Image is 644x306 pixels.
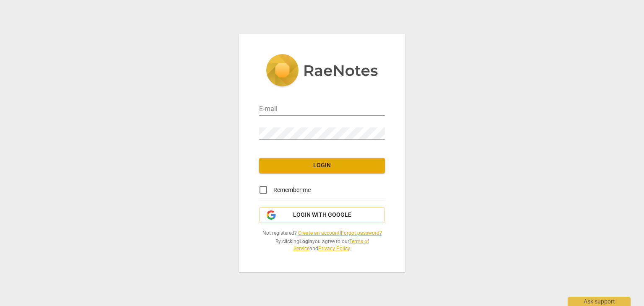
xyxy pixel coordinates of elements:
[259,158,385,173] button: Login
[259,207,385,223] button: Login with Google
[341,230,382,236] a: Forgot password?
[266,54,378,88] img: 5ac2273c67554f335776073100b6d88f.svg
[299,239,312,244] b: Login
[318,246,350,252] a: Privacy Policy
[273,186,311,194] span: Remember me
[259,230,385,237] span: Not registered? |
[298,230,340,236] a: Create an account
[293,239,369,252] a: Terms of Service
[293,211,351,219] span: Login with Google
[266,161,378,170] span: Login
[568,297,631,306] div: Ask support
[259,238,385,252] span: By clicking you agree to our and .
